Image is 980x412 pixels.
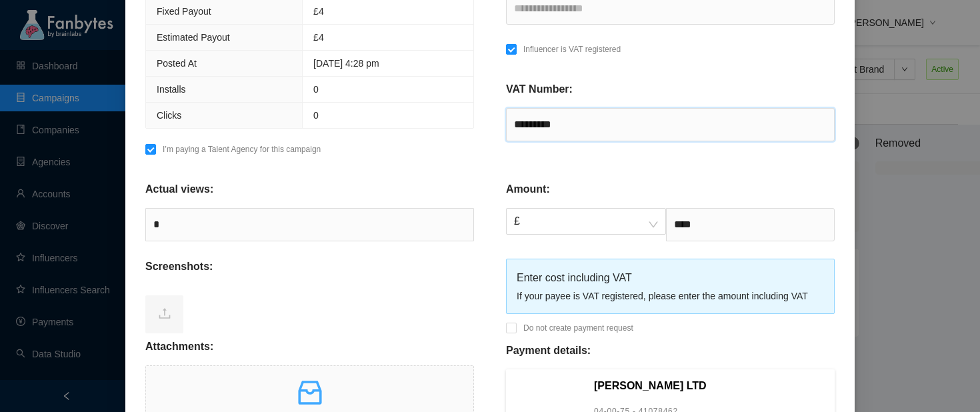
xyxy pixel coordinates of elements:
[313,32,324,43] span: £4
[313,6,324,17] span: £4
[523,43,621,56] p: Influencer is VAT registered
[163,143,321,156] p: I’m paying a Talent Agency for this campaign
[506,343,591,359] p: Payment details:
[313,84,319,95] span: 0
[145,259,213,275] p: Screenshots:
[157,84,186,95] span: Installs
[158,307,171,320] span: upload
[145,181,213,197] p: Actual views:
[145,339,213,355] p: Attachments:
[594,378,826,394] p: [PERSON_NAME] LTD
[157,32,230,43] span: Estimated Payout
[157,6,211,17] span: Fixed Payout
[514,209,658,234] span: £
[506,81,573,97] p: VAT Number:
[157,58,197,69] span: Posted At
[517,289,824,303] div: If your payee is VAT registered, please enter the amount including VAT
[157,110,181,121] span: Clicks
[313,110,319,121] span: 0
[523,321,633,335] p: Do not create payment request
[517,269,824,286] div: Enter cost including VAT
[294,377,326,409] span: inbox
[313,58,379,69] span: [DATE] 4:28 pm
[506,181,550,197] p: Amount:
